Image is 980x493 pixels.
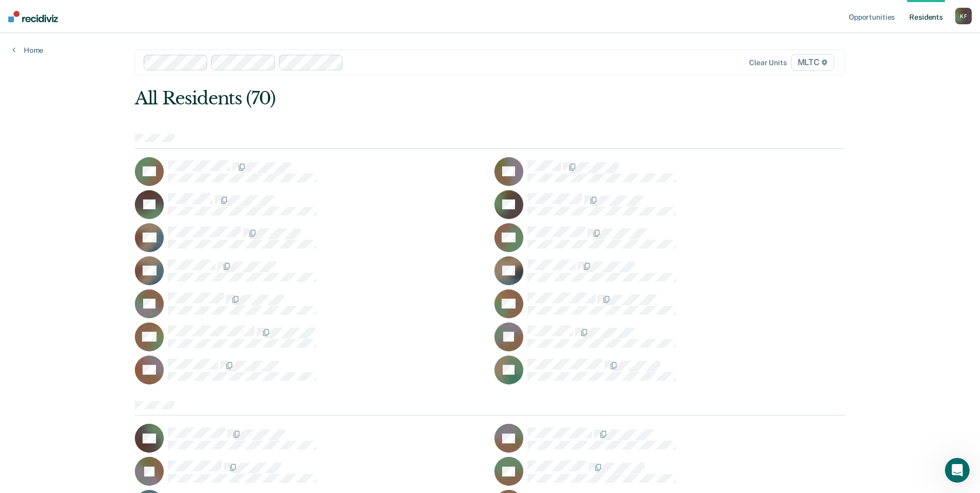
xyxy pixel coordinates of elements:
[955,8,972,24] button: KF
[749,58,787,67] div: Clear units
[8,11,58,22] img: Recidiviz
[955,8,972,24] div: K F
[12,45,43,55] a: Home
[791,54,834,71] span: MLTC
[945,458,970,483] iframe: Intercom live chat
[135,88,703,109] div: All Residents (70)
